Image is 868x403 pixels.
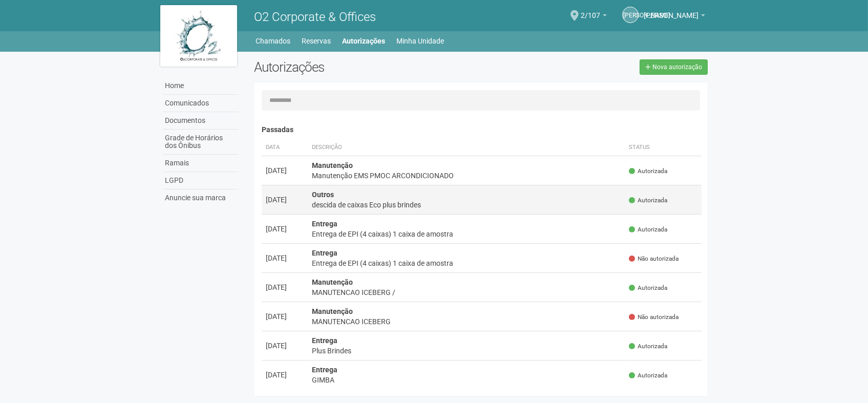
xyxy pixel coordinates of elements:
[163,95,239,112] a: Comunicados
[644,2,698,19] span: Juliana Oliveira
[312,258,621,268] div: Entrega de EPI (4 caixas) 1 caixa de amostra
[312,220,337,228] strong: Entrega
[262,139,308,156] th: Data
[629,342,667,351] span: Autorizada
[312,366,337,374] strong: Entrega
[262,126,702,134] h4: Passadas
[266,370,304,380] div: [DATE]
[640,59,708,75] a: Nova autorização
[312,249,337,257] strong: Entrega
[266,195,304,205] div: [DATE]
[312,316,621,327] div: MANUTENCAO ICEBERG
[163,172,239,189] a: LGPD
[254,59,473,75] h2: Autorizações
[163,130,239,155] a: Grade de Horários dos Ônibus
[163,155,239,172] a: Ramais
[625,139,702,156] th: Status
[302,34,331,48] a: Reservas
[312,229,621,239] div: Entrega de EPI (4 caixas) 1 caixa de amostra
[629,284,667,292] span: Autorizada
[312,287,621,298] div: MANUTENCAO ICEBERG /
[644,13,705,21] a: [PERSON_NAME]
[629,196,667,205] span: Autorizada
[266,341,304,351] div: [DATE]
[581,13,607,21] a: 2/107
[343,34,386,48] a: Autorizações
[312,171,621,181] div: Manutenção EMS PMOC ARCONDICIONADO
[163,112,239,130] a: Documentos
[308,139,625,156] th: Descrição
[397,34,444,48] a: Minha Unidade
[312,278,353,286] strong: Manutenção
[581,2,600,19] span: 2/107
[629,225,667,234] span: Autorizada
[312,190,334,199] strong: Outros
[312,346,621,356] div: Plus Brindes
[312,307,353,315] strong: Manutenção
[629,313,679,322] span: Não autorizada
[312,200,621,210] div: descida de caixas Eco plus brindes
[629,254,679,263] span: Não autorizada
[266,282,304,292] div: [DATE]
[629,371,667,380] span: Autorizada
[622,7,639,23] a: [PERSON_NAME]
[312,336,337,345] strong: Entrega
[160,5,237,67] img: logo.jpg
[266,224,304,234] div: [DATE]
[256,34,291,48] a: Chamados
[266,165,304,176] div: [DATE]
[652,63,702,71] span: Nova autorização
[163,189,239,206] a: Anuncie sua marca
[266,311,304,322] div: [DATE]
[163,77,239,95] a: Home
[312,161,353,169] strong: Manutenção
[312,375,621,385] div: GIMBA
[629,167,667,176] span: Autorizada
[266,253,304,263] div: [DATE]
[254,10,376,24] span: O2 Corporate & Offices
